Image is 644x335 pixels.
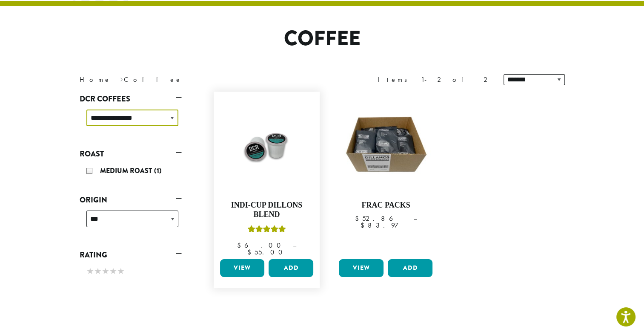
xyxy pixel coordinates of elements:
[94,265,102,277] span: ★
[80,75,309,85] nav: Breadcrumb
[109,265,117,277] span: ★
[237,241,285,250] bdi: 6.00
[218,96,315,194] img: 75CT-INDI-CUP-1.jpg
[80,92,182,106] a: DCR Coffees
[247,248,254,257] span: $
[100,166,154,176] span: Medium Roast
[80,262,182,282] div: Rating
[378,75,491,85] div: Items 1-2 of 2
[293,241,296,250] span: –
[86,265,94,277] span: ★
[102,265,109,277] span: ★
[269,259,313,277] button: Add
[413,214,417,223] span: –
[80,248,182,262] a: Rating
[360,221,411,230] bdi: 83.97
[218,201,316,219] h4: Indi-Cup Dillons Blend
[154,166,162,176] span: (1)
[355,214,405,223] bdi: 52.86
[360,221,367,230] span: $
[80,207,182,237] div: Origin
[337,96,435,194] img: DCR-Frac-Pack-Image-1200x1200-300x300.jpg
[80,147,182,161] a: Roast
[80,75,111,84] a: Home
[218,96,316,256] a: Indi-Cup Dillons BlendRated 5.00 out of 5
[247,248,286,257] bdi: 55.00
[247,224,286,237] div: Rated 5.00 out of 5
[388,259,432,277] button: Add
[339,259,384,277] a: View
[220,259,265,277] a: View
[120,72,123,85] span: ›
[337,96,435,256] a: Frac Packs
[80,161,182,182] div: Roast
[80,193,182,207] a: Origin
[80,106,182,136] div: DCR Coffees
[117,265,125,277] span: ★
[237,241,244,250] span: $
[337,201,435,210] h4: Frac Packs
[73,26,571,51] h1: Coffee
[355,214,362,223] span: $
